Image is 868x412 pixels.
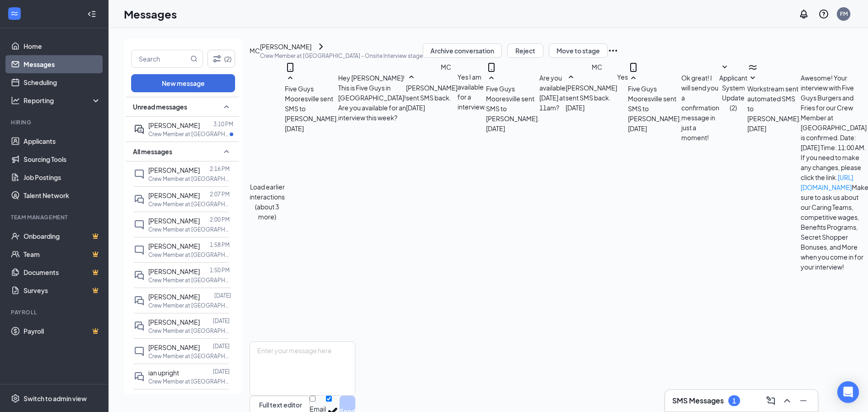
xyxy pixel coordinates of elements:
[132,50,189,67] input: Search
[285,123,304,133] span: [DATE]
[148,343,200,351] span: [PERSON_NAME]
[213,342,230,350] p: [DATE]
[11,213,99,221] div: Team Management
[148,267,200,275] span: [PERSON_NAME]
[566,103,585,113] span: [DATE]
[486,73,497,84] svg: SmallChevronUp
[406,84,458,102] span: [PERSON_NAME] sent SMS back.
[285,62,296,73] svg: MobileSms
[818,9,829,19] svg: QuestionInfo
[148,226,230,233] p: Crew Member at [GEOGRAPHIC_DATA]
[782,395,793,406] svg: ChevronUp
[260,52,423,60] p: Crew Member at [GEOGRAPHIC_DATA] - Onsite Interview stage
[566,84,617,102] span: [PERSON_NAME] sent SMS back.
[148,166,200,174] span: [PERSON_NAME]
[507,43,543,58] button: Reject
[840,10,848,18] div: FM
[148,369,179,377] span: ian upright
[134,124,145,135] svg: ActiveDoubleChat
[131,74,235,92] button: New message
[213,393,230,401] p: [DATE]
[134,295,145,306] svg: DoubleChat
[608,45,618,56] svg: Ellipses
[798,395,809,406] svg: Minimize
[24,150,101,168] a: Sourcing Tools
[628,62,639,73] svg: MobileSms
[11,308,99,316] div: Payroll
[338,74,406,122] span: Hey [PERSON_NAME]! This is Five Guys in [GEOGRAPHIC_DATA]! Are you available for an interview thi...
[11,96,20,105] svg: Analysis
[133,147,172,156] span: All messages
[486,123,505,133] span: [DATE]
[134,194,145,205] svg: DoubleChat
[672,396,724,406] h3: SMS Messages
[24,132,101,150] a: Applicants
[148,251,230,259] p: Crew Member at [GEOGRAPHIC_DATA]
[539,74,566,112] span: Are you available [DATE] at 11am?
[24,186,101,204] a: Talent Network
[24,263,101,281] a: DocumentsCrown
[719,74,747,112] span: Applicant System Update (2)
[747,123,766,133] span: [DATE]
[747,73,758,84] svg: SmallChevronDown
[148,130,230,138] p: Crew Member at [GEOGRAPHIC_DATA]
[134,270,145,281] svg: DoubleChat
[406,103,425,113] span: [DATE]
[24,37,101,55] a: Home
[24,245,101,263] a: TeamCrown
[214,292,231,299] p: [DATE]
[10,9,19,18] svg: WorkstreamLogo
[148,175,230,183] p: Crew Member at [GEOGRAPHIC_DATA]
[310,396,316,402] input: Email
[628,123,647,133] span: [DATE]
[134,219,145,230] svg: ChatInactive
[190,55,198,62] svg: MagnifyingGlass
[796,393,811,408] button: Minimize
[285,73,296,84] svg: SmallChevronUp
[681,74,719,142] span: Ok great! I will send you a confirmation message in just a moment!
[148,242,200,250] span: [PERSON_NAME]
[148,121,200,129] span: [PERSON_NAME]
[628,85,681,123] span: Five Guys Mooresville sent SMS to [PERSON_NAME].
[148,327,230,335] p: Crew Member at [GEOGRAPHIC_DATA]
[780,393,794,408] button: ChevronUp
[133,102,187,111] span: Unread messages
[213,120,233,128] p: 3:10 PM
[87,9,96,19] svg: Collapse
[124,6,177,22] h1: Messages
[628,73,639,84] svg: SmallChevronUp
[285,85,338,123] span: Five Guys Mooresville sent SMS to [PERSON_NAME].
[423,43,502,58] button: Archive conversation
[326,396,332,402] input: SMS
[24,322,101,340] a: PayrollCrown
[566,72,576,83] svg: SmallChevronUp
[208,50,235,68] button: Filter (2)
[134,346,145,357] svg: ChatInactive
[617,73,628,81] span: Yes
[134,245,145,256] svg: ChatInactive
[148,352,230,360] p: Crew Member at [GEOGRAPHIC_DATA]
[148,302,230,309] p: Crew Member at [GEOGRAPHIC_DATA]
[148,318,200,326] span: [PERSON_NAME]
[210,266,230,274] p: 1:50 PM
[260,42,311,52] div: [PERSON_NAME]
[549,43,608,58] button: Move to stage
[24,227,101,245] a: OnboardingCrown
[221,146,232,157] svg: SmallChevronUp
[148,276,230,284] p: Crew Member at [GEOGRAPHIC_DATA]
[458,73,486,111] span: Yes I am available for a interview.
[134,371,145,382] svg: DoubleChat
[213,317,230,325] p: [DATE]
[747,62,758,73] svg: WorkstreamLogo
[11,394,20,403] svg: Settings
[316,41,326,52] svg: ChevronRight
[24,73,101,91] a: Scheduling
[212,53,222,64] svg: Filter
[134,321,145,331] svg: DoubleChat
[148,191,200,199] span: [PERSON_NAME]
[837,381,859,403] div: Open Intercom Messenger
[24,55,101,73] a: Messages
[148,293,200,301] span: [PERSON_NAME]
[406,72,417,83] svg: SmallChevronUp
